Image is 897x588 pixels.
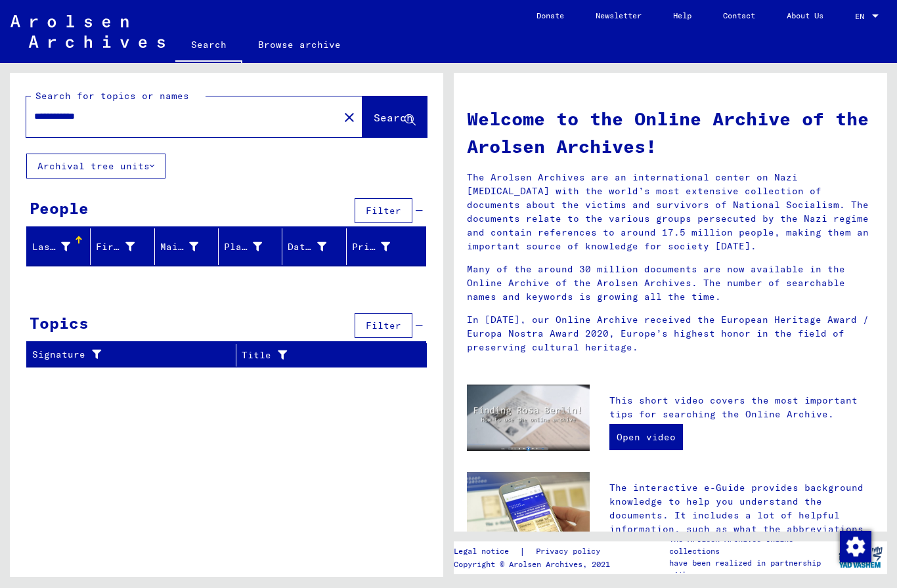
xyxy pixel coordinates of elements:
div: Place of Birth [224,240,262,254]
button: Filter [355,313,412,338]
div: Topics [30,311,89,335]
p: The Arolsen Archives are an international center on Nazi [MEDICAL_DATA] with the world’s most ext... [467,171,874,253]
h1: Welcome to the Online Archive of the Arolsen Archives! [467,105,874,160]
div: Place of Birth [224,236,282,257]
div: Date of Birth [288,236,345,257]
button: Clear [336,104,362,130]
mat-header-cell: Prisoner # [347,228,426,265]
button: Archival tree units [26,154,165,178]
p: have been realized in partnership with [669,557,833,581]
span: Search [374,111,413,124]
mat-header-cell: First Name [91,228,154,265]
button: Filter [355,198,412,223]
p: The Arolsen Archives online collections [669,534,833,557]
p: Copyright © Arolsen Archives, 2021 [454,558,616,570]
span: Filter [366,320,401,331]
img: yv_logo.png [836,541,885,574]
img: Arolsen_neg.svg [11,15,165,48]
button: Search [362,96,427,137]
mat-header-cell: Date of Birth [282,228,346,265]
mat-header-cell: Maiden Name [155,228,219,265]
a: Search [175,29,242,63]
div: Prisoner # [352,240,390,254]
img: video.jpg [467,385,590,451]
img: eguide.jpg [467,472,590,554]
a: Privacy policy [525,545,616,558]
p: This short video covers the most important tips for searching the Online Archive. [609,394,874,421]
div: Signature [32,348,219,362]
mat-header-cell: Last Name [27,228,91,265]
mat-icon: close [341,110,357,125]
div: First Name [96,240,134,254]
mat-label: Search for topics or names [35,90,189,102]
div: Signature [32,345,236,366]
a: Open video [609,424,683,450]
p: Many of the around 30 million documents are now available in the Online Archive of the Arolsen Ar... [467,262,874,304]
div: Last Name [32,240,70,254]
a: Legal notice [454,545,519,558]
div: Prisoner # [352,236,410,257]
div: Change consent [839,530,871,562]
div: Maiden Name [160,236,218,257]
div: | [454,545,616,558]
div: People [30,196,89,220]
div: Last Name [32,236,90,257]
a: Browse archive [242,29,357,60]
div: Maiden Name [160,240,198,254]
span: EN [855,12,869,21]
p: In [DATE], our Online Archive received the European Heritage Award / Europa Nostra Award 2020, Eu... [467,313,874,354]
div: Title [242,345,410,366]
p: The interactive e-Guide provides background knowledge to help you understand the documents. It in... [609,481,874,564]
div: Date of Birth [288,240,326,254]
img: Change consent [840,531,871,562]
span: Filter [366,205,401,217]
div: Title [242,348,394,362]
div: First Name [96,236,154,257]
mat-header-cell: Place of Birth [219,228,282,265]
